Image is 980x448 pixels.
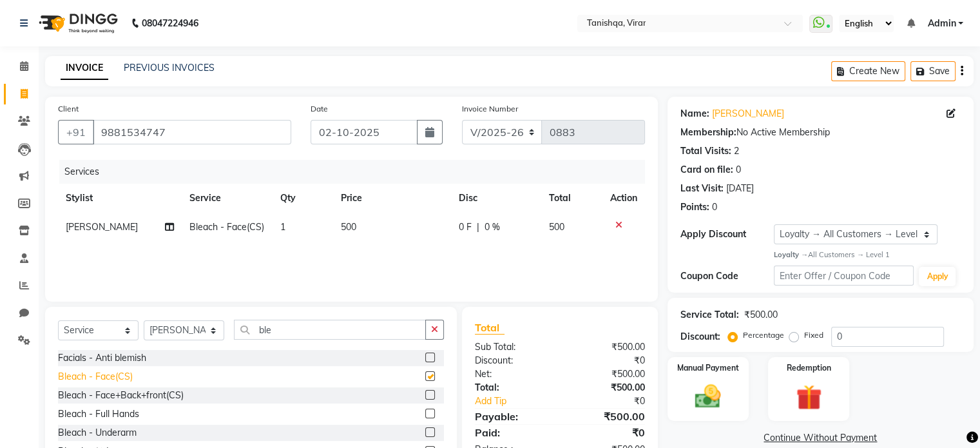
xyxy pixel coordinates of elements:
div: Facials - Anti blemish [58,351,146,365]
div: [DATE] [726,182,754,195]
span: 0 % [485,220,500,234]
div: ₹0 [560,354,655,367]
div: Apply Discount [680,228,774,241]
div: Discount: [680,330,720,344]
button: Apply [919,267,956,286]
label: Percentage [743,329,784,341]
a: Continue Without Payment [670,431,971,445]
span: Bleach - Face(CS) [189,221,264,233]
strong: Loyalty → [774,250,808,259]
div: Payable: [465,409,560,424]
div: Last Visit: [680,182,724,195]
div: ₹500.00 [560,340,655,354]
a: Add Tip [465,394,575,408]
th: Service [182,184,273,213]
div: Bleach - Face+Back+front(CS) [58,389,184,402]
div: All Customers → Level 1 [774,249,961,260]
button: Create New [831,61,905,81]
th: Stylist [58,184,182,213]
input: Search or Scan [234,320,426,340]
div: ₹500.00 [560,381,655,394]
div: ₹0 [575,394,654,408]
th: Qty [273,184,333,213]
div: Services [59,160,655,184]
span: 500 [549,221,564,233]
input: Enter Offer / Coupon Code [774,266,914,286]
div: Discount: [465,354,560,367]
span: Admin [927,17,956,30]
label: Date [311,103,328,115]
a: PREVIOUS INVOICES [124,62,215,73]
img: _cash.svg [687,382,729,411]
div: No Active Membership [680,126,961,139]
span: 1 [280,221,285,233]
label: Manual Payment [677,362,739,374]
span: Total [475,321,504,335]
div: Total: [465,381,560,394]
div: Net: [465,367,560,381]
b: 08047224946 [142,5,198,41]
div: 0 [712,200,717,214]
span: [PERSON_NAME] [66,221,138,233]
div: ₹500.00 [560,367,655,381]
span: | [477,220,479,234]
img: _gift.svg [788,382,830,414]
span: 0 F [459,220,472,234]
div: 0 [736,163,741,177]
label: Client [58,103,79,115]
th: Disc [451,184,541,213]
div: Paid: [465,425,560,440]
div: 2 [734,144,739,158]
div: Membership: [680,126,736,139]
input: Search by Name/Mobile/Email/Code [93,120,291,144]
button: Save [910,61,956,81]
label: Fixed [804,329,823,341]
div: Points: [680,200,709,214]
div: Total Visits: [680,144,731,158]
span: 500 [341,221,356,233]
div: ₹0 [560,425,655,440]
th: Action [602,184,645,213]
div: Card on file: [680,163,733,177]
div: ₹500.00 [744,308,778,322]
th: Total [541,184,602,213]
a: INVOICE [61,57,108,80]
a: [PERSON_NAME] [712,107,784,121]
button: +91 [58,120,94,144]
div: Bleach - Face(CS) [58,370,133,384]
div: Bleach - Full Hands [58,407,139,421]
th: Price [333,184,451,213]
div: Name: [680,107,709,121]
div: ₹500.00 [560,409,655,424]
img: logo [33,5,121,41]
div: Bleach - Underarm [58,426,137,440]
label: Redemption [787,362,831,374]
div: Coupon Code [680,269,774,283]
div: Service Total: [680,308,739,322]
div: Sub Total: [465,340,560,354]
label: Invoice Number [462,103,518,115]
